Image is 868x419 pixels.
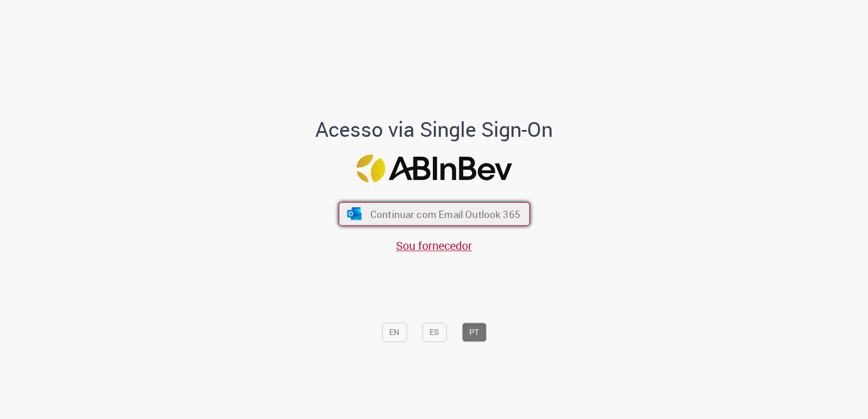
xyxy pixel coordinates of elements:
[277,118,592,141] h1: Acesso via Single Sign-On
[346,208,362,220] img: ícone Azure/Microsoft 360
[370,208,520,221] span: Continuar com Email Outlook 365
[422,323,446,342] button: ES
[382,323,407,342] button: EN
[396,238,472,253] a: Sou fornecedor
[356,154,512,182] img: Logo ABInBev
[462,323,486,342] button: PT
[339,202,530,226] button: ícone Azure/Microsoft 360 Continuar com Email Outlook 365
